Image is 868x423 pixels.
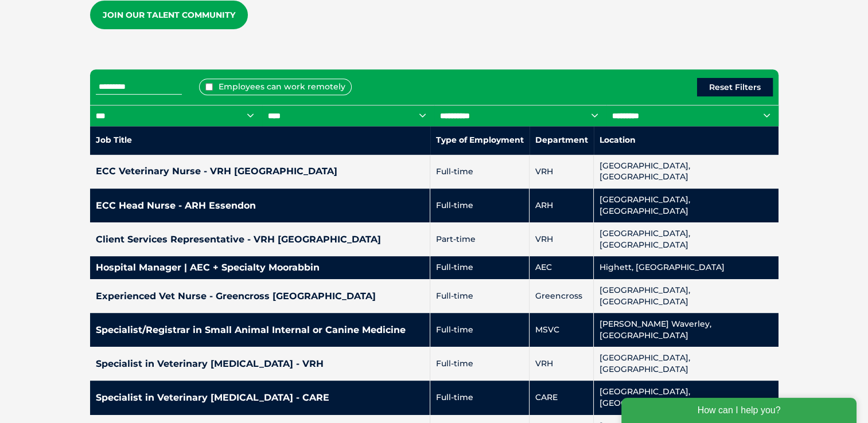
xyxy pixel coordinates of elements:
td: Full-time [430,279,530,313]
h4: Client Services Representative - VRH [GEOGRAPHIC_DATA] [96,235,425,244]
h4: Specialist in Veterinary [MEDICAL_DATA] - VRH [96,359,425,369]
td: Full-time [430,189,530,222]
nobr: Department [535,135,588,145]
td: [GEOGRAPHIC_DATA], [GEOGRAPHIC_DATA] [594,222,779,256]
td: [GEOGRAPHIC_DATA], [GEOGRAPHIC_DATA] [594,155,779,189]
button: Reset Filters [697,78,773,96]
td: Full-time [430,155,530,189]
td: VRH [530,222,594,256]
td: Greencross [530,279,594,313]
td: CARE [530,381,594,414]
td: Part-time [430,222,530,256]
td: Highett, [GEOGRAPHIC_DATA] [594,256,779,279]
td: [PERSON_NAME] Waverley, [GEOGRAPHIC_DATA] [594,313,779,347]
td: Full-time [430,313,530,347]
td: AEC [530,256,594,279]
td: Full-time [430,347,530,381]
td: [GEOGRAPHIC_DATA], [GEOGRAPHIC_DATA] [594,347,779,381]
h4: ECC Head Nurse - ARH Essendon [96,201,425,210]
label: Employees can work remotely [199,79,352,95]
h4: Specialist/Registrar in Small Animal Internal or Canine Medicine [96,326,425,335]
nobr: Type of Employment [436,135,524,145]
td: [GEOGRAPHIC_DATA], [GEOGRAPHIC_DATA] [594,189,779,222]
td: VRH [530,155,594,189]
td: MSVC [530,313,594,347]
nobr: Job Title [96,135,132,145]
input: Employees can work remotely [205,83,213,91]
td: [GEOGRAPHIC_DATA], [GEOGRAPHIC_DATA] [594,279,779,313]
td: Full-time [430,256,530,279]
nobr: Location [600,135,636,145]
td: Full-time [430,381,530,414]
h4: Experienced Vet Nurse - Greencross [GEOGRAPHIC_DATA] [96,292,425,301]
h4: Hospital Manager | AEC + Specialty Moorabbin [96,263,425,272]
td: ARH [530,189,594,222]
td: [GEOGRAPHIC_DATA], [GEOGRAPHIC_DATA] [594,381,779,414]
h4: Specialist in Veterinary [MEDICAL_DATA] - CARE [96,393,425,402]
a: Join our Talent Community [90,1,248,29]
td: VRH [530,347,594,381]
div: How can I help you? [7,7,242,32]
h4: ECC Veterinary Nurse - VRH [GEOGRAPHIC_DATA] [96,167,425,176]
